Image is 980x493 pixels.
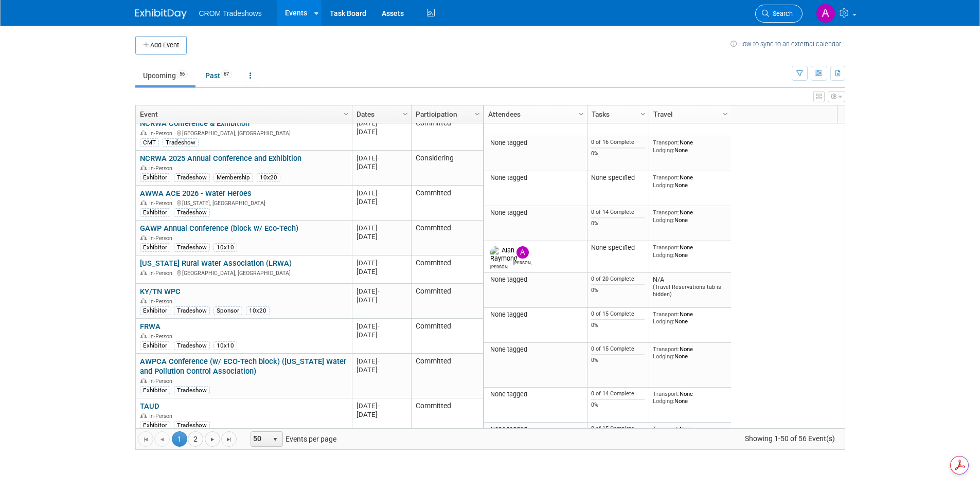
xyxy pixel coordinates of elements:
a: AWWA ACE 2026 - Water Heroes [140,189,252,198]
div: 0% [591,401,645,409]
div: None tagged [488,174,583,182]
a: Participation [416,105,476,123]
div: [DATE] [357,162,406,171]
span: - [378,287,380,295]
span: 1 [172,431,187,447]
div: [DATE] [357,154,406,162]
div: 0% [591,322,645,329]
span: Transport: [653,174,680,181]
a: Dates [357,105,404,123]
div: Exhibitor [140,306,170,315]
span: Lodging: [653,181,674,189]
span: - [378,224,380,232]
div: Tradeshow [174,386,210,394]
div: [US_STATE], [GEOGRAPHIC_DATA] [140,198,347,207]
div: None None [653,311,727,325]
a: Event [140,105,345,123]
span: Column Settings [721,110,729,118]
div: 0 of 16 Complete [591,139,645,146]
div: 10x20 [246,306,270,315]
td: Committed [411,186,483,221]
div: None tagged [488,390,583,398]
img: Alan Raymond [490,246,518,263]
div: Exhibitor [140,421,170,429]
div: [DATE] [357,232,406,241]
span: 50 [251,432,269,446]
a: GAWP Annual Conference (block w/ Eco-Tech) [140,224,298,233]
span: Transport: [653,390,680,397]
td: Committed [411,255,483,284]
span: - [378,402,380,410]
div: None tagged [488,139,583,147]
div: [GEOGRAPHIC_DATA], [GEOGRAPHIC_DATA] [140,129,347,137]
td: Committed [411,354,483,398]
div: (Travel Reservations tab is hidden) [653,284,727,298]
span: 67 [221,70,232,78]
span: - [378,119,380,127]
div: Alan Raymond [490,263,508,269]
span: Search [769,10,793,17]
div: None specified [591,174,645,182]
td: Committed [411,221,483,255]
span: - [378,322,380,330]
div: [DATE] [357,331,406,339]
a: NCRWA 2025 Annual Conference and Exhibition [140,154,301,163]
div: [DATE] [357,296,406,304]
img: In-Person Event [140,235,147,240]
span: Lodging: [653,251,674,259]
span: Transport: [653,209,680,216]
a: Column Settings [341,105,352,121]
div: None tagged [488,311,583,319]
a: Column Settings [400,105,411,121]
td: Committed [411,284,483,319]
span: In-Person [149,200,175,207]
div: 10x20 [257,173,280,181]
img: In-Person Event [140,378,147,383]
div: 0% [591,357,645,364]
span: Transport: [653,139,680,146]
div: N/A [653,276,727,298]
a: Go to the next page [205,431,220,447]
td: Committed [411,116,483,151]
td: Committed [411,319,483,354]
span: Go to the first page [141,435,150,444]
div: Sponsor [213,306,242,315]
span: Lodging: [653,318,674,325]
a: Tasks [592,105,642,123]
div: 0 of 15 Complete [591,425,645,432]
a: Past67 [198,66,240,85]
img: In-Person Event [140,333,147,338]
div: Exhibitor [140,173,170,181]
span: Transport: [653,244,680,251]
span: - [378,357,380,365]
img: In-Person Event [140,130,147,135]
div: None None [653,425,727,440]
a: Column Settings [576,105,587,121]
img: In-Person Event [140,413,147,418]
span: select [271,435,279,444]
div: [DATE] [357,119,406,127]
div: [DATE] [357,287,406,296]
a: Travel [653,105,724,123]
a: Go to the first page [138,431,153,447]
span: In-Person [149,270,175,277]
span: In-Person [149,413,175,419]
div: Tradeshow [174,421,210,429]
div: [DATE] [357,357,406,366]
div: [DATE] [357,197,406,206]
div: 0 of 14 Complete [591,209,645,216]
div: 0 of 14 Complete [591,390,645,397]
div: None None [653,209,727,224]
span: In-Person [149,235,175,242]
div: 10x10 [213,341,237,350]
div: [DATE] [357,127,406,136]
div: None tagged [488,425,583,433]
span: Column Settings [342,110,350,118]
span: Column Settings [639,110,647,118]
span: Column Settings [577,110,585,118]
span: Go to the next page [208,435,217,444]
span: - [378,154,380,162]
img: In-Person Event [140,270,147,275]
div: Exhibitor [140,386,170,394]
span: Column Settings [473,110,482,118]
